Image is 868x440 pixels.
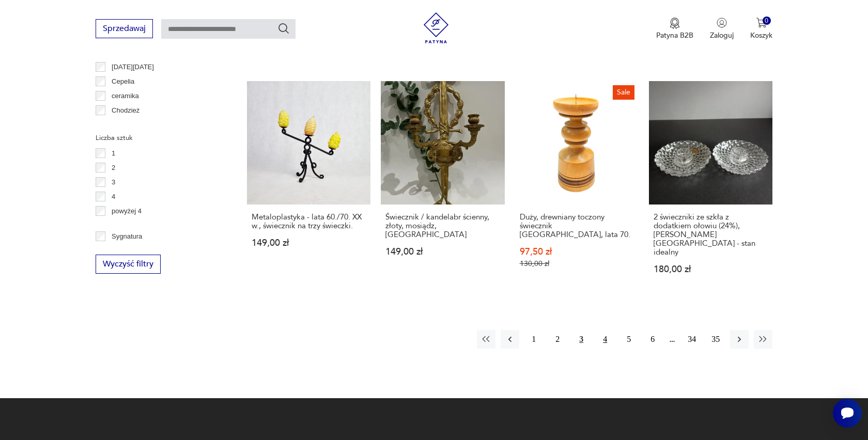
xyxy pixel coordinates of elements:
[683,330,701,349] button: 34
[96,255,161,274] button: Wyczyść filtry
[520,259,634,268] p: 130,00 zł
[96,19,153,38] button: Sprzedawaj
[619,330,638,349] button: 5
[252,239,366,247] p: 149,00 zł
[112,148,115,159] p: 1
[649,81,772,294] a: 2 świeczniki ze szkła z dodatkiem ołowiu (24%), Hofbauer Germany - stan idealny2 świeczniki ze sz...
[515,81,639,294] a: SaleDuży, drewniany toczony świecznik Belgia, lata 70.Duży, drewniany toczony świecznik [GEOGRAPH...
[112,61,154,73] p: [DATE][DATE]
[112,119,137,131] p: Ćmielów
[520,247,634,256] p: 97,50 zł
[112,177,115,188] p: 3
[763,17,771,25] div: 0
[96,132,222,144] p: Liczba sztuk
[112,191,115,202] p: 4
[717,18,727,28] img: Ikonka użytkownika
[277,22,290,35] button: Szukaj
[421,12,452,43] img: Patyna - sklep z meblami i dekoracjami vintage
[252,213,366,230] h3: Metaloplastyka - lata 60./70. XX w., świecznik na trzy świeczki.
[385,247,500,256] p: 149,00 zł
[112,76,134,87] p: Cepelia
[112,90,139,102] p: ceramika
[656,18,693,40] a: Ikona medaluPatyna B2B
[654,213,768,257] h3: 2 świeczniki ze szkła z dodatkiem ołowiu (24%), [PERSON_NAME] [GEOGRAPHIC_DATA] - stan idealny
[112,231,142,242] p: Sygnatura
[643,330,662,349] button: 6
[710,18,734,40] button: Zaloguj
[96,26,153,33] a: Sprzedawaj
[112,105,139,116] p: Chodzież
[572,330,591,349] button: 3
[654,265,768,274] p: 180,00 zł
[833,399,862,428] iframe: Smartsupp widget button
[756,18,767,28] img: Ikona koszyka
[385,213,500,239] h3: Świecznik / kandelabr ścienny, złoty, mosiądz, [GEOGRAPHIC_DATA]
[596,330,614,349] button: 4
[710,30,734,40] p: Zaloguj
[656,30,693,40] p: Patyna B2B
[750,30,772,40] p: Koszyk
[520,213,634,239] h3: Duży, drewniany toczony świecznik [GEOGRAPHIC_DATA], lata 70.
[656,18,693,40] button: Patyna B2B
[706,330,725,349] button: 35
[247,81,370,294] a: Metaloplastyka - lata 60./70. XX w., świecznik na trzy świeczki.Metaloplastyka - lata 60./70. XX ...
[112,162,115,174] p: 2
[670,18,680,29] img: Ikona medalu
[112,206,142,217] p: powyżej 4
[548,330,567,349] button: 2
[750,18,772,40] button: 0Koszyk
[381,81,504,294] a: Świecznik / kandelabr ścienny, złoty, mosiądz, WłochyŚwiecznik / kandelabr ścienny, złoty, mosiąd...
[524,330,543,349] button: 1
